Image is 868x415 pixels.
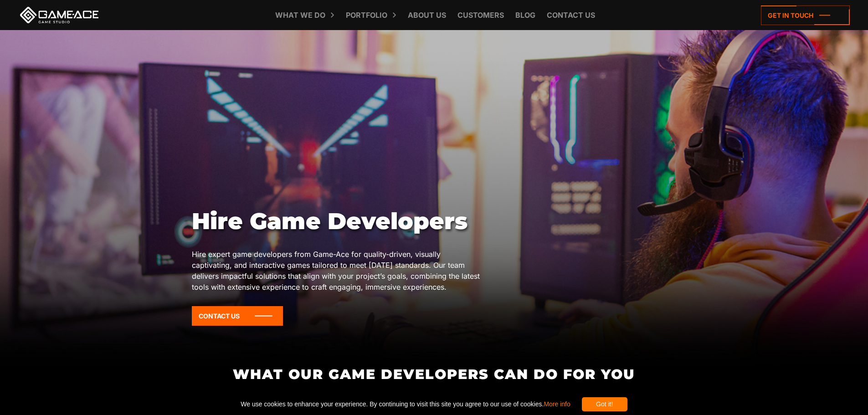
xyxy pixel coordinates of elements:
p: Hire expert game developers from Game-Ace for quality-driven, visually captivating, and interacti... [192,249,483,292]
a: More info [544,400,570,408]
div: Got it! [582,397,627,411]
h2: What Our Game Developers Can Do for You [191,367,677,382]
a: Get in touch [761,5,850,25]
h1: Hire Game Developers [192,208,483,235]
span: We use cookies to enhance your experience. By continuing to visit this site you agree to our use ... [241,397,570,411]
a: Contact Us [192,306,283,326]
